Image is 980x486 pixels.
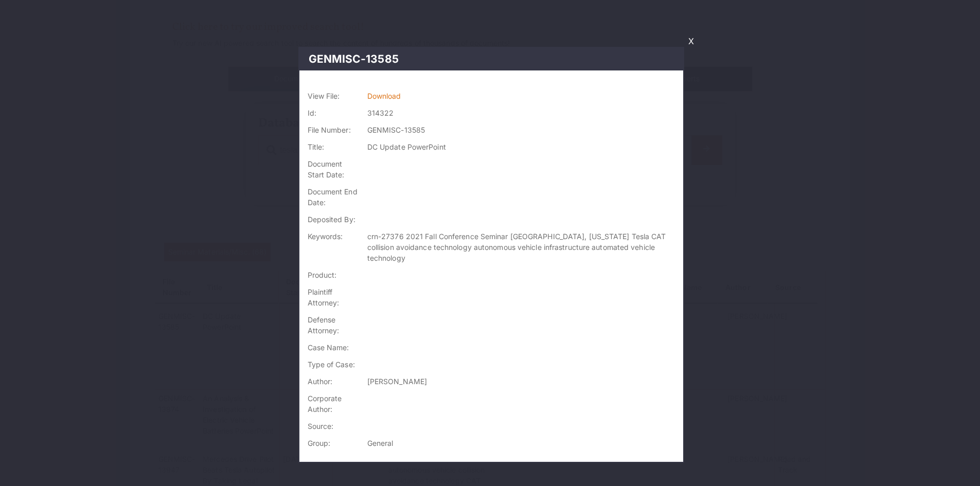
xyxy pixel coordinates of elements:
td: Group: [299,435,363,452]
td: File Number: [299,121,363,138]
td: Source: [299,418,363,435]
td: Product: [299,266,363,283]
p: GENMISC-13585 [308,51,675,67]
td: Type of Case: [299,356,363,373]
td: General [363,435,683,452]
td: Corporate Author: [299,390,363,418]
td: Document Start Date: [299,155,363,183]
td: 314322 [363,104,683,121]
a: Download [367,92,401,100]
td: Deposited By: [299,211,363,228]
td: crn-27376 2021 Fall Conference Seminar [GEOGRAPHIC_DATA], [US_STATE] Tesla CAT collision avoidanc... [363,228,683,266]
td: Defense Attorney: [299,311,363,339]
td: Plaintiff Attorney: [299,283,363,311]
td: Title: [299,138,363,155]
td: DC Update PowerPoint [363,138,683,155]
td: View File: [299,87,363,104]
td: Case Name: [299,339,363,356]
td: [PERSON_NAME] [363,373,683,390]
td: Keywords: [299,228,363,266]
td: Document End Date: [299,183,363,211]
td: Id: [299,104,363,121]
td: GENMISC-13585 [363,121,683,138]
a: X [684,32,698,50]
td: Author: [299,373,363,390]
